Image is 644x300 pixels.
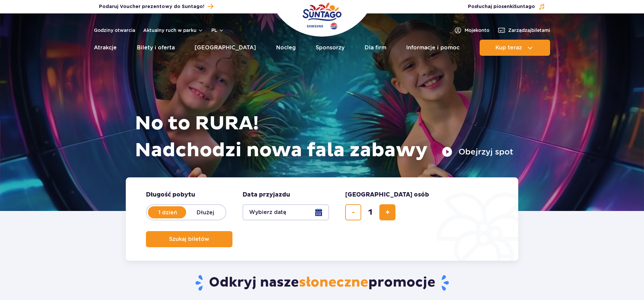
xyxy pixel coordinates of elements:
[169,236,209,242] span: Szukaj biletów
[99,2,213,11] a: Podaruj Voucher prezentowy do Suntago!
[316,40,344,56] a: Sponsorzy
[276,40,296,56] a: Nocleg
[94,27,135,34] a: Godziny otwarcia
[497,26,550,34] a: Zarządzajbiletami
[495,45,522,51] span: Kup teraz
[186,205,224,219] label: Dłużej
[379,204,395,220] button: dodaj bilet
[143,28,203,33] button: Aktualny ruch w parku
[406,40,460,56] a: Informacje i pomoc
[243,204,329,220] button: Wybierz datę
[126,274,519,292] h2: Odkryj nasze promocje
[345,191,429,199] span: [GEOGRAPHIC_DATA] osób
[243,191,290,199] span: Data przyjazdu
[126,177,518,261] form: Planowanie wizyty w Park of Poland
[508,27,550,34] span: Zarządzaj biletami
[137,40,175,56] a: Bilety i oferta
[345,204,361,220] button: usuń bilet
[480,40,550,56] button: Kup teraz
[94,40,117,56] a: Atrakcje
[365,40,386,56] a: Dla firm
[149,205,187,219] label: 1 dzień
[146,191,195,199] span: Długość pobytu
[146,231,232,247] button: Szukaj biletów
[299,274,368,291] span: słoneczne
[362,204,378,220] input: liczba biletów
[195,40,256,56] a: [GEOGRAPHIC_DATA]
[465,27,489,34] span: Moje konto
[514,4,535,9] span: Suntago
[468,3,545,10] button: Posłuchaj piosenkiSuntago
[211,27,224,34] button: pl
[135,110,513,164] h1: No to RURA! Nadchodzi nowa fala zabawy
[454,26,489,34] a: Mojekonto
[99,3,204,10] span: Podaruj Voucher prezentowy do Suntago!
[442,146,513,157] button: Obejrzyj spot
[468,3,535,10] span: Posłuchaj piosenki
